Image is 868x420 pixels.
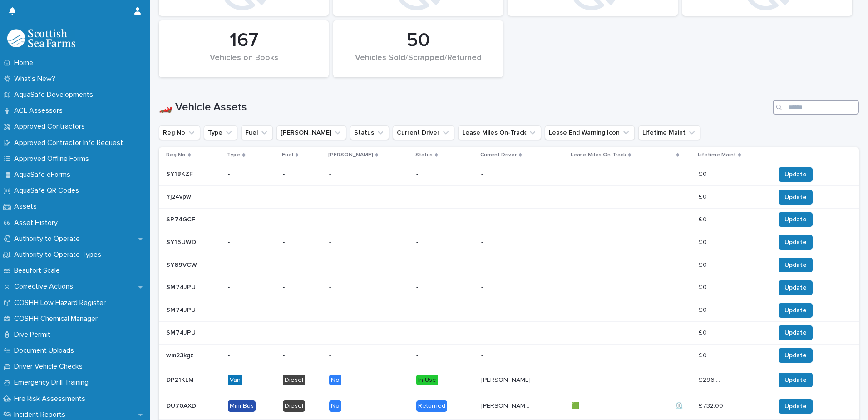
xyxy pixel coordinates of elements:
[779,373,813,387] button: Update
[779,235,813,250] button: Update
[329,375,341,386] div: No
[283,306,322,314] p: -
[228,352,276,360] p: -
[779,212,813,227] button: Update
[228,193,276,201] p: -
[228,170,276,178] p: -
[481,260,485,269] p: -
[283,375,305,386] div: Diesel
[283,261,322,269] p: -
[779,280,813,295] button: Update
[329,261,380,269] p: -
[10,395,93,403] p: Fire Risk Assessments
[10,186,86,195] p: AquaSafe QR Codes
[481,169,485,178] p: -
[10,315,105,323] p: COSHH Chemical Manager
[159,321,859,344] tr: SM74JPUSM74JPU ------ £ 0£ 0 Update
[10,106,70,115] p: ACL Assessors
[283,284,322,291] p: -
[329,239,380,246] p: -
[166,305,197,314] p: SM74JPU
[166,150,186,160] p: Reg No
[329,329,380,337] p: -
[481,375,533,384] p: [PERSON_NAME]
[481,282,485,291] p: -
[241,125,273,140] button: Fuel
[166,260,199,269] p: SY69VCW
[329,306,380,314] p: -
[480,150,517,160] p: Current Driver
[416,306,467,314] p: -
[166,214,197,224] p: SP74GCF
[416,193,467,201] p: -
[228,216,276,224] p: -
[416,261,467,269] p: -
[329,352,380,360] p: -
[166,350,195,360] p: wm23kgz
[159,125,200,140] button: Reg No
[699,214,709,224] p: £ 0
[10,219,65,227] p: Asset History
[416,352,467,360] p: -
[159,393,859,420] tr: DU70AXDDU70AXD Mini BusDieselNoReturned[PERSON_NAME], [PERSON_NAME], [PERSON_NAME], [PERSON_NAME]...
[159,186,859,209] tr: Yj24vpwYj24vpw ------ £ 0£ 0 Update
[329,170,380,178] p: -
[329,284,380,291] p: -
[638,125,700,140] button: Lifetime Maint
[699,350,709,360] p: £ 0
[283,352,322,360] p: -
[174,29,313,52] div: 167
[779,348,813,363] button: Update
[166,191,193,201] p: Yj24vpw
[571,150,626,160] p: Lease Miles On-Track
[283,170,322,178] p: -
[10,346,81,355] p: Document Uploads
[481,191,485,201] p: -
[283,239,322,246] p: -
[7,29,75,47] img: bPIBxiqnSb2ggTQWdOVV
[159,163,859,186] tr: SY18KZFSY18KZF ------ £ 0£ 0 Update
[10,90,100,99] p: AquaSafe Developments
[416,284,467,291] p: -
[10,250,108,259] p: Authority to Operate Types
[416,216,467,224] p: -
[166,169,195,178] p: SY18KZF
[784,215,807,224] span: Update
[10,330,58,339] p: Dive Permit
[784,351,807,360] span: Update
[166,237,198,246] p: SY16UWD
[773,100,859,115] input: Search
[228,329,276,337] p: -
[458,125,541,140] button: Lease Miles On-Track
[699,327,709,337] p: £ 0
[784,170,807,179] span: Update
[328,150,373,160] p: [PERSON_NAME]
[10,139,130,147] p: Approved Contractor Info Request
[228,306,276,314] p: -
[481,237,485,246] p: -
[166,327,197,337] p: SM74JPU
[329,400,341,412] div: No
[784,283,807,292] span: Update
[10,378,96,387] p: Emergency Drill Training
[227,150,240,160] p: Type
[393,125,454,140] button: Current Driver
[572,400,581,410] p: 🟩
[159,101,769,114] h1: 🏎️ Vehicle Assets
[228,375,242,386] div: Van
[416,239,467,246] p: -
[283,193,322,201] p: -
[228,284,276,291] p: -
[675,400,685,410] p: ⏲️
[349,53,488,72] div: Vehicles Sold/Scrapped/Returned
[10,266,67,275] p: Beaufort Scale
[276,125,346,140] button: Lightfoot
[10,235,87,243] p: Authority to Operate
[283,216,322,224] p: -
[698,150,736,160] p: Lifetime Maint
[159,231,859,254] tr: SY16UWDSY16UWD ------ £ 0£ 0 Update
[784,375,807,385] span: Update
[166,400,198,410] p: DU70AXD
[481,305,485,314] p: -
